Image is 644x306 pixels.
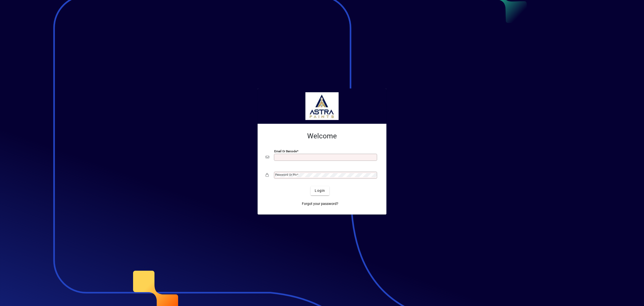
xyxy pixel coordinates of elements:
span: Login [315,188,325,193]
span: Forgot your password? [302,201,338,206]
button: Login [311,186,329,195]
h2: Welcome [266,132,378,140]
mat-label: Password or Pin [275,173,297,176]
a: Forgot your password? [300,199,340,208]
mat-label: Email or Barcode [274,149,297,153]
